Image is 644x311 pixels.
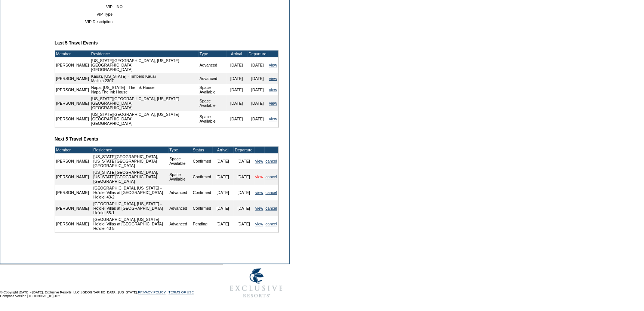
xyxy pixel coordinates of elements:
td: [US_STATE][GEOGRAPHIC_DATA], [US_STATE][GEOGRAPHIC_DATA] [GEOGRAPHIC_DATA] [90,111,198,127]
td: Pending [192,216,212,232]
td: Residence [92,147,169,153]
td: Type [198,50,226,57]
td: [DATE] [226,57,247,73]
a: view [269,101,277,105]
td: [PERSON_NAME] [55,95,90,111]
td: [DATE] [226,84,247,95]
td: [PERSON_NAME] [55,153,90,169]
a: view [255,206,263,210]
td: [PERSON_NAME] [55,185,90,200]
td: [DATE] [233,200,254,216]
td: [DATE] [226,95,247,111]
td: [PERSON_NAME] [55,200,90,216]
td: Space Available [198,84,226,95]
td: Space Available [198,95,226,111]
a: cancel [265,159,277,163]
td: Residence [90,50,198,57]
a: view [269,117,277,121]
td: Departure [233,147,254,153]
td: [US_STATE][GEOGRAPHIC_DATA], [US_STATE][GEOGRAPHIC_DATA] [GEOGRAPHIC_DATA] [90,57,198,73]
td: [DATE] [226,73,247,84]
span: NO [117,4,123,9]
td: [DATE] [247,95,268,111]
td: [DATE] [212,169,233,185]
td: [GEOGRAPHIC_DATA], [US_STATE] - Ho'olei Villas at [GEOGRAPHIC_DATA] Ho'olei 55-1 [92,200,169,216]
td: [DATE] [247,57,268,73]
td: Member [55,50,90,57]
a: view [269,76,277,81]
img: Exclusive Resorts [223,264,290,302]
td: [PERSON_NAME] [55,73,90,84]
td: Space Available [168,169,192,185]
td: Confirmed [192,169,212,185]
td: Kaua'i, [US_STATE] - Timbers Kaua'i Maliula 2307 [90,73,198,84]
a: view [269,63,277,67]
td: VIP Type: [58,12,114,16]
td: Confirmed [192,153,212,169]
td: [PERSON_NAME] [55,111,90,127]
td: Advanced [198,57,226,73]
td: Confirmed [192,185,212,200]
td: [GEOGRAPHIC_DATA], [US_STATE] - Ho'olei Villas at [GEOGRAPHIC_DATA] Ho'olei 43-5 [92,216,169,232]
td: [DATE] [233,216,254,232]
td: Status [192,147,212,153]
td: [DATE] [247,84,268,95]
a: cancel [265,175,277,179]
td: Advanced [168,185,192,200]
a: cancel [265,222,277,226]
td: VIP: [58,4,114,9]
td: Advanced [198,73,226,84]
td: [GEOGRAPHIC_DATA], [US_STATE] - Ho'olei Villas at [GEOGRAPHIC_DATA] Ho'olei 43-2 [92,185,169,200]
a: PRIVACY POLICY [138,290,166,294]
td: [DATE] [247,111,268,127]
td: Advanced [168,200,192,216]
td: Type [168,147,192,153]
td: [DATE] [212,200,233,216]
td: [PERSON_NAME] [55,216,90,232]
td: [DATE] [233,185,254,200]
td: Arrival [212,147,233,153]
td: [DATE] [212,185,233,200]
td: [DATE] [212,153,233,169]
b: Last 5 Travel Events [55,40,98,46]
td: Space Available [198,111,226,127]
td: [DATE] [226,111,247,127]
td: Departure [247,50,268,57]
td: VIP Description: [58,19,114,24]
td: [US_STATE][GEOGRAPHIC_DATA], [US_STATE][GEOGRAPHIC_DATA] [GEOGRAPHIC_DATA] [92,169,169,185]
td: [PERSON_NAME] [55,84,90,95]
td: Member [55,147,90,153]
td: [DATE] [233,153,254,169]
td: [DATE] [247,73,268,84]
td: [US_STATE][GEOGRAPHIC_DATA], [US_STATE][GEOGRAPHIC_DATA] [GEOGRAPHIC_DATA] [90,95,198,111]
td: Arrival [226,50,247,57]
td: Space Available [168,153,192,169]
b: Next 5 Travel Events [55,136,98,142]
td: Confirmed [192,200,212,216]
td: [US_STATE][GEOGRAPHIC_DATA], [US_STATE][GEOGRAPHIC_DATA] [GEOGRAPHIC_DATA] [92,153,169,169]
a: view [255,222,263,226]
a: view [255,175,263,179]
a: view [255,159,263,163]
td: [DATE] [212,216,233,232]
td: Napa, [US_STATE] - The Ink House Napa The Ink House [90,84,198,95]
td: [DATE] [233,169,254,185]
td: [PERSON_NAME] [55,57,90,73]
a: cancel [265,190,277,195]
td: [PERSON_NAME] [55,169,90,185]
a: cancel [265,206,277,210]
a: view [269,87,277,92]
td: Advanced [168,216,192,232]
a: view [255,190,263,195]
a: TERMS OF USE [169,290,194,294]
